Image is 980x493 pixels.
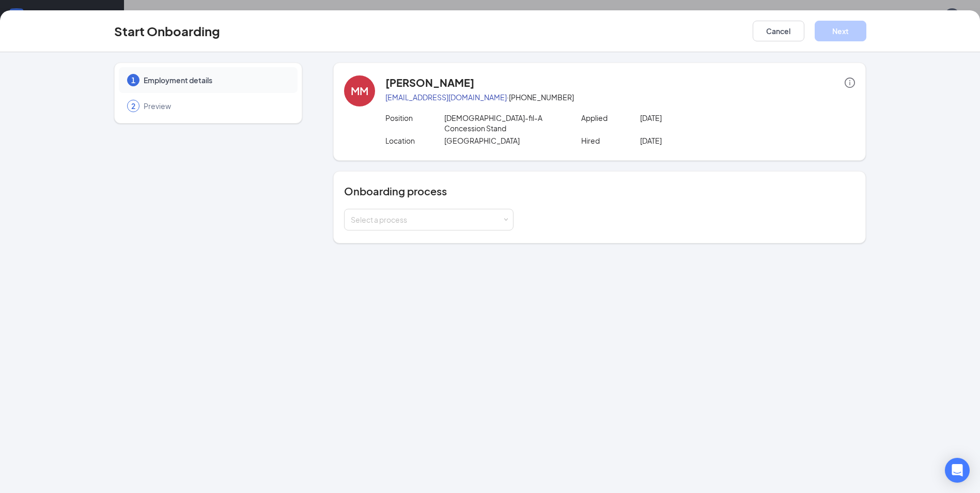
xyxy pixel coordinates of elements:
p: Applied [581,113,640,123]
div: Select a process [351,214,502,225]
span: Preview [144,101,287,111]
button: Cancel [753,21,804,41]
span: Employment details [144,75,287,85]
a: [EMAIL_ADDRESS][DOMAIN_NAME] [385,93,507,102]
div: Open Intercom Messenger [945,458,970,483]
p: [DEMOGRAPHIC_DATA]-fil-A Concession Stand [444,113,562,133]
p: [DATE] [640,135,757,146]
p: Position [385,113,444,123]
p: · [PHONE_NUMBER] [385,92,855,102]
p: [GEOGRAPHIC_DATA] [444,135,562,146]
h4: Onboarding process [344,184,855,198]
span: 2 [131,101,135,111]
p: Location [385,135,444,146]
p: [DATE] [640,113,757,123]
span: info-circle [845,78,855,88]
h4: [PERSON_NAME] [385,75,474,90]
p: Hired [581,135,640,146]
span: 1 [131,75,135,85]
div: MM [351,84,368,98]
button: Next [815,21,866,41]
h3: Start Onboarding [114,22,220,40]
